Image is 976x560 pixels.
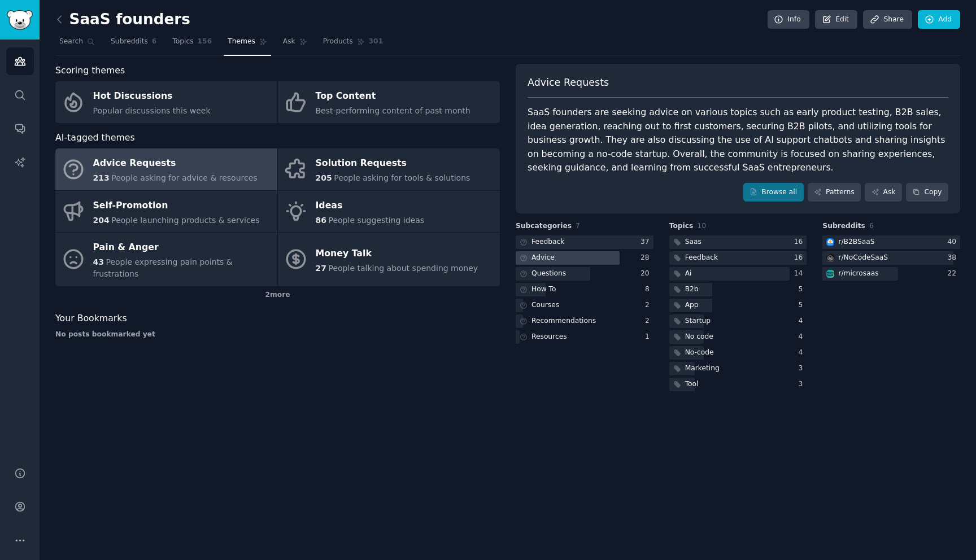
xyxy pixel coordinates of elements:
div: No code [685,332,713,342]
div: Startup [685,316,711,326]
a: Recommendations2 [516,314,653,329]
a: Products301 [319,33,387,56]
a: Resources1 [516,330,653,344]
div: Advice [531,253,555,263]
a: Add [918,10,960,29]
span: 27 [316,264,326,273]
div: No-code [685,348,714,358]
div: r/ NoCodeSaaS [838,253,888,263]
a: Advice Requests213People asking for advice & resources [55,148,277,190]
div: No posts bookmarked yet [55,330,500,340]
div: Saas [685,237,701,247]
div: Tool [685,379,699,390]
div: 38 [947,253,960,263]
div: 5 [799,300,807,310]
div: Feedback [531,237,564,247]
span: Search [59,37,83,47]
span: People asking for advice & resources [111,173,257,182]
span: 6 [152,37,157,47]
span: Subreddits [822,221,865,231]
a: Patterns [808,183,861,202]
div: Ideas [316,196,425,215]
a: Top ContentBest-performing content of past month [278,81,500,123]
div: 16 [794,237,807,247]
h2: SaaS founders [55,11,190,29]
a: Advice28 [516,251,653,265]
span: Best-performing content of past month [316,106,470,115]
a: Startup4 [669,314,807,329]
a: Questions20 [516,267,653,281]
div: 5 [799,285,807,295]
a: Money Talk27People talking about spending money [278,233,500,286]
div: SaaS founders are seeking advice on various topics such as early product testing, B2B sales, idea... [528,106,948,175]
div: 2 more [55,286,500,304]
a: B2BSaaSr/B2BSaaS40 [822,235,960,250]
span: Your Bookmarks [55,312,127,326]
div: B2b [685,285,699,295]
img: NoCodeSaaS [826,254,834,262]
div: Money Talk [316,244,478,262]
img: GummySearch logo [7,10,33,30]
a: Ask [865,183,902,202]
div: 22 [947,269,960,279]
span: 86 [316,216,326,225]
div: Marketing [685,364,720,374]
div: 37 [640,237,653,247]
div: 16 [794,253,807,263]
a: B2b5 [669,283,807,297]
span: 7 [576,222,580,230]
img: B2BSaaS [826,238,834,246]
a: microsaasr/microsaas22 [822,267,960,281]
div: Top Content [316,88,470,106]
span: Ask [283,37,295,47]
a: Topics156 [168,33,216,56]
span: 213 [93,173,110,182]
span: Subcategories [516,221,572,231]
div: 4 [799,316,807,326]
a: Self-Promotion204People launching products & services [55,191,277,233]
div: Recommendations [531,316,596,326]
div: App [685,300,699,310]
div: 40 [947,237,960,247]
div: 4 [799,348,807,358]
a: Share [863,10,912,29]
a: Courses2 [516,299,653,313]
div: 3 [799,364,807,374]
span: 156 [198,37,212,47]
span: Topics [172,37,193,47]
div: 2 [645,300,653,310]
span: Themes [228,37,255,47]
a: No-code4 [669,346,807,360]
div: Self-Promotion [93,196,260,215]
span: People talking about spending money [328,264,478,273]
span: 204 [93,216,110,225]
div: 8 [645,285,653,295]
a: Edit [815,10,857,29]
span: Topics [669,221,694,231]
div: Questions [531,269,566,279]
div: Advice Requests [93,155,258,173]
a: Search [55,33,99,56]
div: 1 [645,332,653,342]
span: 10 [697,222,706,230]
button: Copy [906,183,948,202]
div: 3 [799,379,807,390]
img: microsaas [826,270,834,278]
a: Marketing3 [669,362,807,376]
span: People launching products & services [111,216,259,225]
a: Subreddits6 [107,33,160,56]
div: 14 [794,269,807,279]
div: r/ microsaas [838,269,878,279]
a: Feedback16 [669,251,807,265]
span: People expressing pain points & frustrations [93,257,233,278]
span: 6 [869,222,874,230]
span: Advice Requests [528,76,609,90]
a: App5 [669,299,807,313]
a: Solution Requests205People asking for tools & solutions [278,148,500,190]
span: 205 [316,173,332,182]
span: Subreddits [111,37,148,47]
div: 20 [640,269,653,279]
a: How To8 [516,283,653,297]
div: Hot Discussions [93,88,211,106]
a: Ideas86People suggesting ideas [278,191,500,233]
